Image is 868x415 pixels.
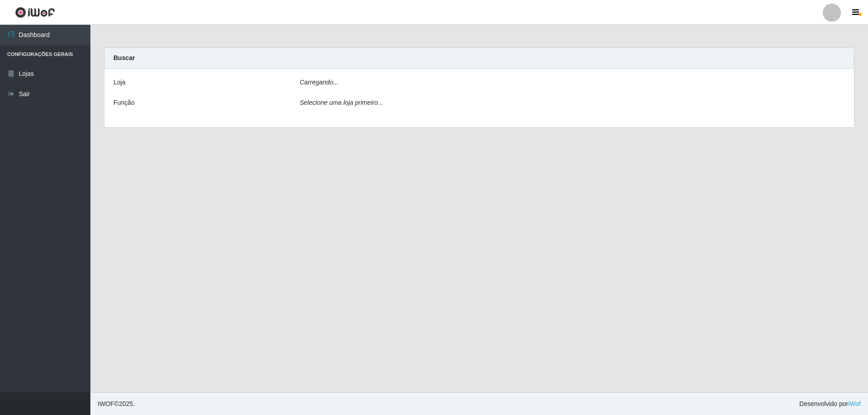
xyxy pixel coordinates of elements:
i: Carregando... [300,79,339,86]
span: IWOF [98,400,114,407]
strong: Buscar [113,54,135,61]
span: Desenvolvido por [799,399,861,409]
img: CoreUI Logo [15,7,55,18]
i: Selecione uma loja primeiro... [300,99,383,106]
label: Loja [113,78,125,87]
span: © 2025 . [98,399,135,409]
label: Função [113,98,135,107]
a: iWof [848,400,861,407]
